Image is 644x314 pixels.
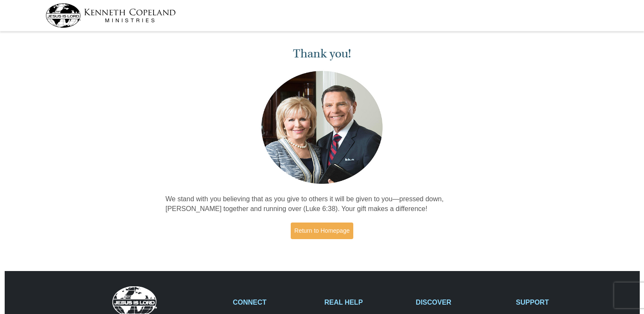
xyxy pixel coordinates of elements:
[416,298,507,306] h2: DISCOVER
[291,223,354,239] a: Return to Homepage
[46,3,176,28] img: kcm-header-logo.svg
[166,194,479,214] p: We stand with you believing that as you give to others it will be given to you—pressed down, [PER...
[166,47,479,61] h1: Thank you!
[516,298,598,306] h2: SUPPORT
[233,298,315,306] h2: CONNECT
[259,69,385,186] img: Kenneth and Gloria
[324,298,407,306] h2: REAL HELP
